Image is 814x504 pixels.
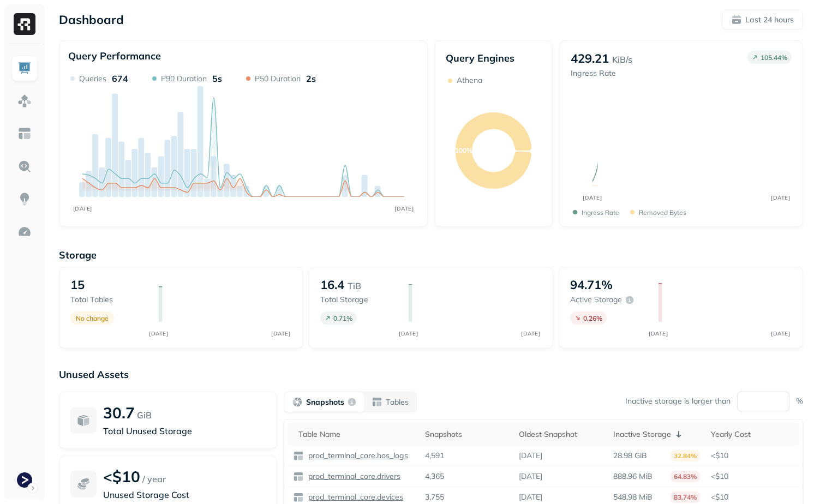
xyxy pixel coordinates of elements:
div: Oldest Snapshot [519,429,602,440]
p: Last 24 hours [745,15,794,25]
div: Snapshots [425,429,508,440]
p: <$10 [711,492,794,502]
a: prod_terminal_core.devices [304,492,403,502]
p: <$10 [711,471,794,482]
img: Query Explorer [17,159,32,173]
p: Unused Storage Cost [103,488,266,501]
p: 0.71 % [333,314,352,322]
div: Table Name [298,429,414,440]
p: 888.96 MiB [613,471,653,482]
p: prod_terminal_core.drivers [306,471,400,482]
img: Asset Explorer [17,127,32,141]
p: Query Engines [446,52,541,64]
p: GiB [137,409,152,422]
p: 32.84% [671,450,700,461]
img: table [293,492,304,503]
p: Total tables [70,295,148,305]
p: Removed bytes [639,208,686,217]
p: P90 Duration [161,74,207,84]
p: Active storage [570,295,622,305]
p: 83.74% [671,491,700,503]
p: Inactive Storage [613,429,671,440]
p: prod_terminal_core.hos_logs [306,451,408,461]
p: Query Performance [68,50,161,62]
p: 105.44 % [761,53,787,62]
p: 30.7 [103,403,135,422]
p: 2s [306,73,316,84]
div: Yearly Cost [711,429,794,440]
tspan: [DATE] [771,330,791,337]
img: Assets [17,94,32,108]
p: Storage [59,249,803,261]
p: prod_terminal_core.devices [306,492,403,502]
button: Last 24 hours [722,10,803,29]
tspan: [DATE] [272,330,291,337]
p: Athena [457,75,482,86]
p: <$10 [103,467,140,486]
p: KiB/s [612,53,632,66]
p: Total Unused Storage [103,424,266,437]
tspan: [DATE] [399,330,418,337]
p: % [796,396,803,406]
p: 15 [70,277,85,292]
p: 674 [112,73,128,84]
img: Insights [17,192,32,206]
p: TiB [348,279,361,292]
tspan: [DATE] [149,330,169,337]
p: [DATE] [519,471,542,482]
img: Optimization [17,225,32,239]
p: / year [142,472,166,485]
p: 548.98 MiB [613,492,653,502]
p: Unused Assets [59,368,803,381]
img: Dashboard [17,61,32,75]
p: Queries [79,74,106,84]
p: 4,591 [425,451,444,461]
tspan: [DATE] [73,205,92,212]
p: No change [76,314,109,322]
p: 64.83% [671,471,700,482]
p: Inactive storage is larger than [625,396,731,406]
p: 4,365 [425,471,444,482]
p: [DATE] [519,492,542,502]
tspan: [DATE] [649,330,668,337]
tspan: [DATE] [583,194,602,201]
p: Ingress Rate [582,208,619,217]
tspan: [DATE] [771,194,791,201]
tspan: [DATE] [394,205,414,212]
text: 100% [455,146,472,154]
p: 16.4 [320,277,344,292]
img: table [293,451,304,461]
p: Total storage [320,295,398,305]
a: prod_terminal_core.drivers [304,471,400,482]
p: [DATE] [519,451,542,461]
p: 28.98 GiB [613,451,647,461]
p: 0.26 % [583,314,602,322]
p: Snapshots [306,397,344,407]
tspan: [DATE] [522,330,541,337]
p: 5s [212,73,222,84]
img: table [293,471,304,482]
a: prod_terminal_core.hos_logs [304,451,408,461]
img: Ryft [14,13,35,35]
p: 429.21 [571,51,609,66]
p: Tables [386,397,409,407]
p: P50 Duration [255,74,301,84]
p: <$10 [711,451,794,461]
img: Terminal [17,472,32,488]
p: Ingress Rate [571,68,632,79]
p: 94.71% [570,277,613,292]
p: Dashboard [59,12,124,27]
p: 3,755 [425,492,444,502]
